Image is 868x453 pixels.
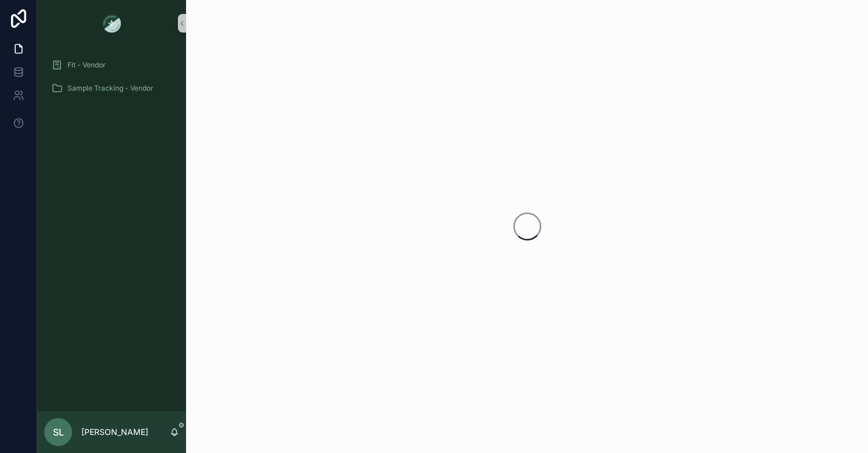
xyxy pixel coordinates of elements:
[44,78,179,99] a: Sample Tracking - Vendor
[37,46,186,114] div: scrollable content
[53,425,64,439] span: SL
[44,55,179,75] a: Fit - Vendor
[67,60,106,70] span: Fit - Vendor
[67,84,153,93] span: Sample Tracking - Vendor
[102,14,121,33] img: App logo
[81,426,148,438] p: [PERSON_NAME]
